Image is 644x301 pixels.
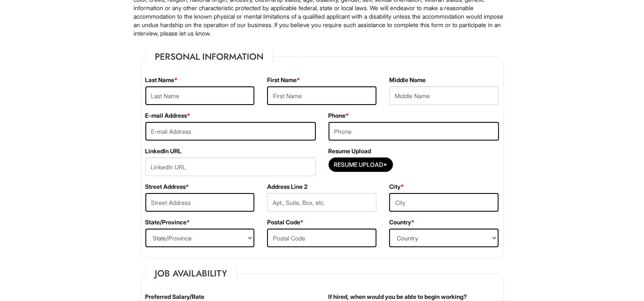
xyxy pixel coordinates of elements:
input: First Name [267,86,376,105]
input: LinkedIn URL [145,157,316,176]
label: City [389,182,404,191]
label: Address Line 2 [267,182,307,191]
label: Last Name [145,76,178,84]
input: Phone [329,122,499,141]
select: Country [389,229,499,247]
input: Middle Name [389,86,499,105]
input: Street Address [145,193,255,212]
legend: Job Availability [145,267,237,280]
label: Middle Name [389,76,426,84]
label: Street Address [145,182,190,191]
label: First Name [267,76,300,84]
button: Resume Upload*Resume Upload* [329,157,393,172]
select: State/Province [145,229,255,247]
label: Resume Upload [329,147,371,155]
input: Last Name [145,86,255,105]
label: LinkedIn URL [145,147,182,155]
input: Apt., Suite, Box, etc. [267,193,376,212]
input: City [389,193,499,212]
label: State/Province [145,218,190,226]
label: Country [389,218,415,226]
legend: Personal Information [145,50,273,63]
label: Preferred Salary/Rate [145,293,205,301]
label: E-mail Address [145,111,191,120]
label: Postal Code [267,218,304,226]
label: Phone [329,111,349,120]
input: E-mail Address [145,122,316,141]
input: Postal Code [267,229,376,247]
label: If hired, when would you be able to begin working? [329,293,467,301]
